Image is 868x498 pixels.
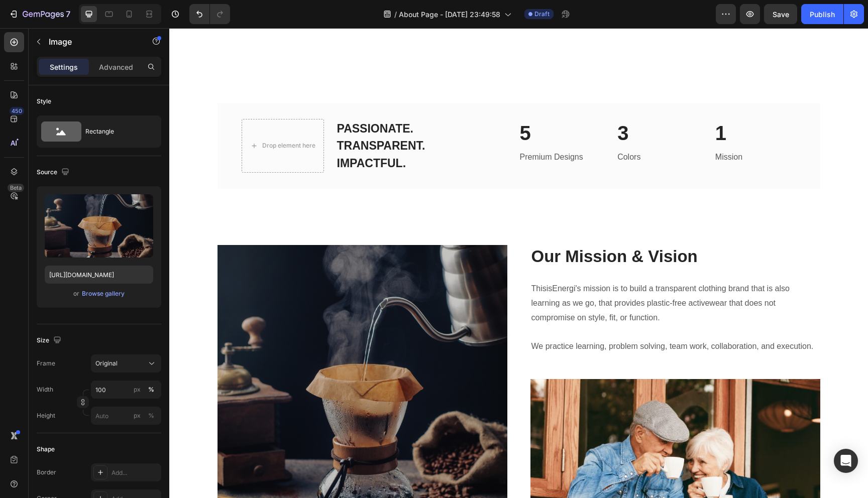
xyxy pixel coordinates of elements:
p: ThisisEnergi's mission is to build a transparent clothing brand that is also learning as we go, t... [362,254,650,297]
span: / [394,9,397,20]
div: Add... [112,468,159,477]
p: Advanced [99,62,133,72]
div: Source [37,166,71,179]
h2: 3 [447,91,529,119]
span: Original [95,359,118,368]
div: Size [37,334,63,347]
div: Beta [8,184,24,192]
div: Shape [37,445,55,454]
div: Border [37,468,56,477]
button: Publish [801,4,843,24]
button: Save [764,4,797,24]
iframe: Design area [169,28,868,498]
p: Premium Designs [351,122,430,137]
button: % [131,410,143,422]
button: Original [91,354,161,372]
h2: 1 [545,91,627,119]
button: Browse gallery [81,289,125,299]
div: % [148,385,154,394]
label: Frame [37,359,55,368]
p: 7 [66,8,70,20]
h2: 5 [350,91,431,119]
p: Colors [448,122,528,137]
div: Browse gallery [82,289,125,298]
span: Save [773,10,789,19]
img: preview-image [45,194,153,258]
div: 450 [10,107,24,115]
p: We practice learning, problem solving, team work, collaboration, and execution. [362,311,650,326]
div: Undo/Redo [189,4,230,24]
button: px [145,384,157,396]
span: About Page - [DATE] 23:49:58 [399,9,500,20]
input: px% [91,381,161,399]
button: 7 [4,4,75,24]
div: Publish [810,9,835,20]
div: Open Intercom Messenger [834,449,858,473]
button: % [131,384,143,396]
div: px [134,385,141,394]
input: https://example.com/image.jpg [45,266,153,284]
div: px [134,411,141,420]
label: Height [37,411,55,420]
p: Settings [50,62,78,72]
button: px [145,410,157,422]
p: Our Mission & Vision [362,218,650,239]
div: % [148,411,154,420]
p: Mission [546,122,626,137]
input: px% [91,407,161,425]
div: Style [37,97,51,106]
span: or [73,288,79,300]
p: Image [49,36,134,48]
div: Rectangle [85,120,147,143]
label: Width [37,385,53,394]
span: Draft [534,10,550,19]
